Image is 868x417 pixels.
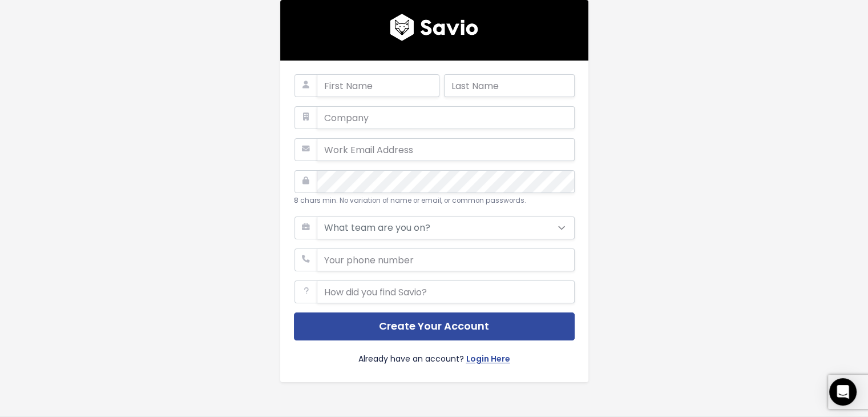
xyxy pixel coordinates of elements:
input: Company [317,106,575,129]
small: 8 chars min. No variation of name or email, or common passwords. [294,196,526,205]
img: logo600x187.a314fd40982d.png [390,14,478,41]
input: How did you find Savio? [317,280,575,303]
a: Login Here [466,352,510,368]
input: First Name [317,74,439,97]
div: Already have an account? [294,340,575,368]
input: Work Email Address [317,138,575,161]
div: Open Intercom Messenger [829,378,857,406]
input: Your phone number [317,248,575,271]
input: Last Name [444,74,575,97]
button: Create Your Account [294,312,575,340]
